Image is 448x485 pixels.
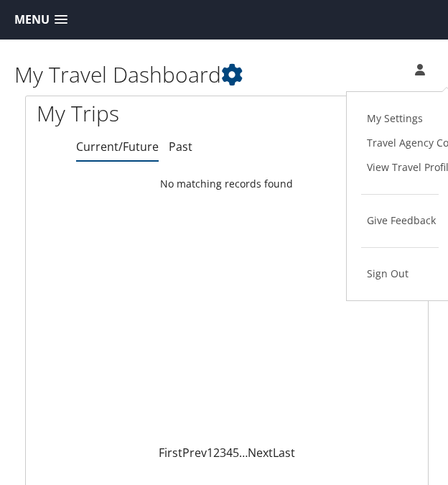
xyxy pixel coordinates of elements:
a: Current/Future [76,139,159,154]
a: 5 [233,445,239,461]
td: No matching records found [26,171,428,197]
a: Prev [182,445,207,461]
a: 1 [207,445,213,461]
a: First [159,445,182,461]
h1: My Travel Dashboard [14,60,333,90]
h1: My Trips [37,98,417,129]
a: Give Feedback [361,208,439,233]
a: Next [248,445,273,461]
a: View Travel Profile [361,155,439,180]
a: 4 [226,445,233,461]
a: Menu [7,8,75,32]
a: Sign Out [361,262,439,286]
a: Travel Agency Contacts [361,131,439,155]
span: Menu [14,13,50,27]
a: 2 [213,445,220,461]
span: … [239,445,248,461]
a: 3 [220,445,226,461]
a: My Settings [361,106,439,131]
a: Last [273,445,295,461]
a: Past [169,139,192,154]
